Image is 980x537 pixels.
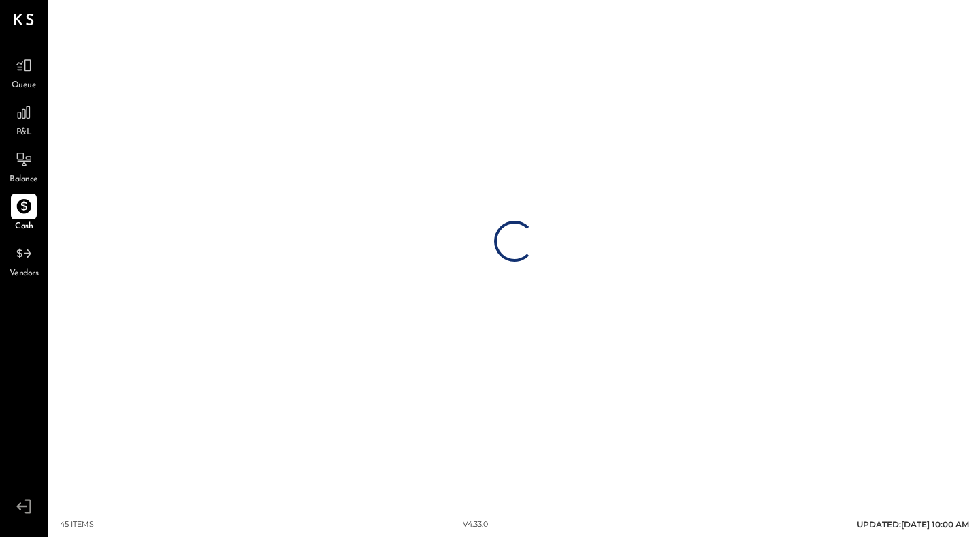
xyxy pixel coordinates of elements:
a: Balance [1,147,47,186]
span: Balance [10,174,38,186]
span: Vendors [10,268,39,280]
a: P&L [1,99,47,139]
span: P&L [16,127,32,139]
div: 45 items [60,519,94,530]
a: Queue [1,52,47,92]
span: Cash [15,221,33,233]
a: Cash [1,194,47,233]
a: Vendors [1,241,47,280]
span: Queue [12,80,37,92]
div: v 4.33.0 [463,519,488,530]
span: UPDATED: [DATE] 10:00 AM [857,519,969,530]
